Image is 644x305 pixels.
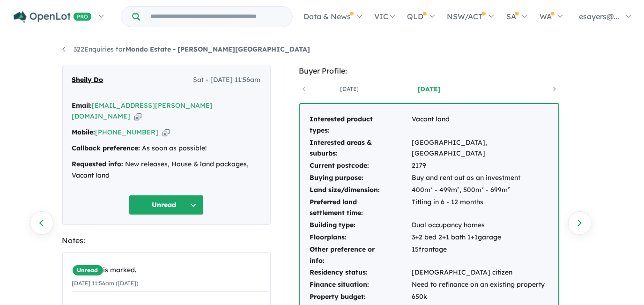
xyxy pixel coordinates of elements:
strong: Email: [72,101,92,110]
div: Notes: [62,234,271,247]
a: [DATE] [310,84,389,94]
td: 650k [412,291,549,303]
span: esayers@... [579,12,619,21]
td: Building type: [310,219,412,231]
div: Buyer Profile: [299,65,559,77]
strong: Mondo Estate - [PERSON_NAME][GEOGRAPHIC_DATA] [126,45,311,53]
a: [DATE] [389,84,469,94]
input: Try estate name, suburb, builder or developer [142,7,290,27]
a: [PHONE_NUMBER] [96,128,159,136]
td: Interested areas & suburbs: [310,137,412,160]
td: Vacant land [412,113,549,137]
td: Titling in 6 - 12 months [412,196,549,220]
strong: Callback preference: [72,144,141,152]
td: [DEMOGRAPHIC_DATA] citizen [412,267,549,279]
td: Need to refinance on an existing property [412,279,549,291]
button: Unread [129,195,204,215]
td: Current postcode: [310,160,412,172]
td: Finance situation: [310,279,412,291]
span: Unread [72,265,104,276]
span: Sheily Do [72,74,104,86]
td: Residency status: [310,267,412,279]
td: 15frontage [412,244,549,267]
td: Land size/dimension: [310,184,412,196]
td: Floorplans: [310,231,412,244]
div: New releases, House & land packages, Vacant land [72,159,261,181]
nav: breadcrumb [62,44,582,55]
td: 400m² - 499m², 500m² - 699m² [412,184,549,196]
td: [GEOGRAPHIC_DATA], [GEOGRAPHIC_DATA] [412,137,549,160]
strong: Requested info: [72,160,124,168]
strong: Mobile: [72,128,96,136]
img: Openlot PRO Logo White [14,11,92,23]
td: Other preference or info: [310,244,412,267]
td: Preferred land settlement time: [310,196,412,220]
td: 2179 [412,160,549,172]
small: [DATE] 11:56am ([DATE]) [72,280,139,287]
td: Property budget: [310,291,412,303]
td: Interested product types: [310,113,412,137]
td: Buying purpose: [310,172,412,184]
a: 322Enquiries forMondo Estate - [PERSON_NAME][GEOGRAPHIC_DATA] [62,45,311,53]
td: Buy and rent out as an investment [412,172,549,184]
button: Copy [134,112,141,121]
td: Dual occupancy homes [412,219,549,231]
span: Sat - [DATE] 11:56am [193,74,261,86]
button: Copy [163,127,170,137]
a: [EMAIL_ADDRESS][PERSON_NAME][DOMAIN_NAME] [72,101,213,121]
div: is marked. [72,265,267,276]
td: 3+2 bed 2+1 bath 1+1garage [412,231,549,244]
div: As soon as possible! [72,143,261,154]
